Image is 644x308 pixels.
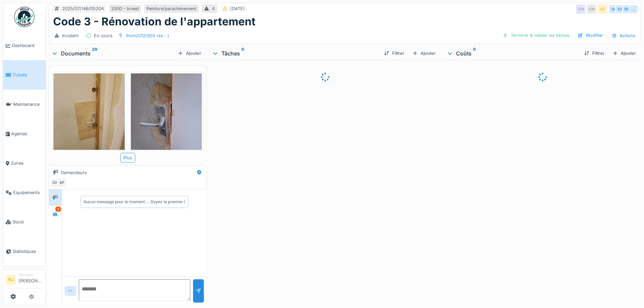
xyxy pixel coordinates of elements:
sup: 0 [473,49,476,57]
span: Statistiques [13,248,43,255]
div: Manager [19,272,43,277]
div: Modifier [575,31,606,40]
span: Maintenance [13,101,43,108]
div: Actions [609,31,638,41]
div: KE [615,4,625,14]
div: Documents [51,49,175,57]
div: OH [587,4,596,14]
div: Ajouter [410,49,438,58]
div: AF [57,178,67,188]
a: Zones [3,148,46,178]
span: Dashboard [12,42,43,49]
img: 1vabxeye5iah2aekrhaq3urfesll [53,73,125,168]
a: Dashboard [3,31,46,60]
div: [DATE] [230,5,245,12]
div: Ajouter [175,49,204,58]
div: Plus [120,153,135,163]
div: Filtrer [381,49,407,58]
span: Tickets [13,72,43,78]
div: Aucun message pour le moment … Soyez le premier ! [84,199,185,205]
div: … [629,4,638,14]
div: Coûts [447,49,579,57]
div: 4 [212,5,215,12]
div: Peinture/parachèvement [146,5,196,12]
div: AF [598,4,607,14]
li: NJ [6,275,16,285]
div: 3 [55,207,61,212]
a: Stock [3,207,46,237]
span: Agenda [11,131,43,137]
li: [PERSON_NAME] [19,272,43,287]
a: Tickets [3,60,46,90]
a: Équipements [3,178,46,207]
div: RG [622,4,631,14]
a: Agenda [3,119,46,148]
div: Filtrer [581,49,607,58]
a: Maintenance [3,90,46,119]
span: Équipements [13,189,43,196]
span: Zones [11,160,43,166]
div: OH [576,4,586,14]
a: NJ Manager[PERSON_NAME] [6,272,43,288]
div: IA [609,4,618,14]
sup: 29 [92,49,97,57]
div: thom/012/003 rez - j [126,32,169,39]
img: Badge_color-CXgf-gQk.svg [14,7,34,27]
span: Stock [13,219,43,225]
div: Ajouter [610,49,639,58]
div: 2025/07/146/05204 [62,5,104,12]
div: Terminer & valider les tâches [500,31,572,40]
img: ykkh3owm690zskwxmsopdzottcbx [131,73,202,168]
div: En cours [94,32,113,39]
div: OH [50,178,60,188]
div: 2000 - Invest [111,5,139,12]
div: Demandeurs [61,169,87,176]
a: Statistiques [3,237,46,266]
div: Incident [62,32,78,39]
sup: 0 [241,49,244,57]
div: Tâches [212,49,378,57]
h1: Code 3 - Rénovation de l'appartement [53,15,256,28]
